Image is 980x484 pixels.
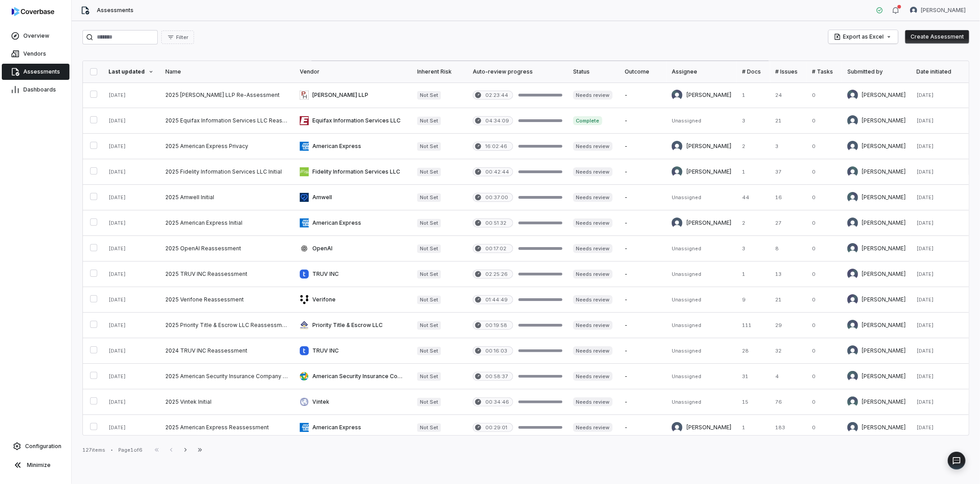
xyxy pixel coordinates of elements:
[847,218,858,228] img: Bridget Seagraves avatar
[23,86,56,93] span: Dashboards
[111,447,113,453] div: •
[23,32,49,39] span: Overview
[847,192,858,203] img: Travis Helton avatar
[847,141,858,152] img: Bridget Seagraves avatar
[847,294,858,305] img: Jason Boland avatar
[847,243,858,254] img: Robert Latcham avatar
[620,364,666,389] td: -
[620,210,666,236] td: -
[300,68,406,75] div: Vendor
[118,447,142,453] div: Page 1 of 6
[847,269,858,279] img: Jason Boland avatar
[921,7,966,14] span: [PERSON_NAME]
[620,262,666,287] td: -
[23,50,46,57] span: Vendors
[847,68,906,75] div: Submitted by
[97,7,134,14] span: Assessments
[620,236,666,262] td: -
[82,447,105,453] div: 127 items
[161,31,194,44] button: Filter
[620,287,666,313] td: -
[742,68,765,75] div: # Docs
[847,320,858,331] img: Robert Latcham avatar
[620,134,666,159] td: -
[2,82,69,98] a: Dashboards
[620,83,666,108] td: -
[672,218,682,228] img: Bridget Seagraves avatar
[417,68,462,75] div: Inherent Risk
[847,166,858,177] img: Madison Hull avatar
[847,90,858,100] img: Isaac Mousel avatar
[829,30,898,44] button: Export as Excel
[25,443,61,450] span: Configuration
[2,28,69,44] a: Overview
[2,46,69,62] a: Vendors
[776,68,802,75] div: # Issues
[12,7,54,16] img: logo-D7KZi-bG.svg
[473,68,562,75] div: Auto-review progress
[108,68,155,75] div: Last updated
[847,422,858,433] img: Bridget Seagraves avatar
[620,313,666,338] td: -
[672,166,682,177] img: Madison Hull avatar
[620,108,666,134] td: -
[847,397,858,407] img: Jonathan Lee avatar
[672,68,731,75] div: Assignee
[573,68,614,75] div: Status
[847,371,858,382] img: Jonathan Wann avatar
[910,7,917,14] img: Bridget Seagraves avatar
[620,185,666,210] td: -
[812,68,837,75] div: # Tasks
[905,4,971,17] button: Bridget Seagraves avatar[PERSON_NAME]
[176,34,188,41] span: Filter
[620,159,666,185] td: -
[27,462,51,469] span: Minimize
[620,338,666,364] td: -
[847,115,858,126] img: Adam Hauseman avatar
[23,68,60,75] span: Assessments
[620,415,666,440] td: -
[672,90,682,100] img: Isaac Mousel avatar
[4,456,68,474] button: Minimize
[620,389,666,415] td: -
[916,68,962,75] div: Date initiated
[905,30,969,44] button: Create Assessment
[4,438,68,454] a: Configuration
[625,68,661,75] div: Outcome
[165,68,289,75] div: Name
[672,141,682,152] img: Bridget Seagraves avatar
[672,422,682,433] img: Bridget Seagraves avatar
[847,345,858,356] img: Michael Violante avatar
[2,64,69,80] a: Assessments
